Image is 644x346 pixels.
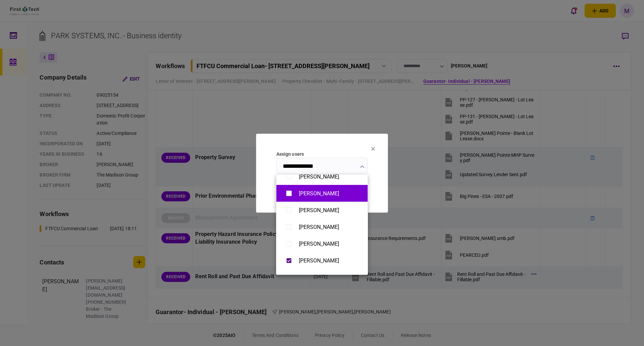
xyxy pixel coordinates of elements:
button: [PERSON_NAME] [283,238,361,250]
div: [PERSON_NAME] [299,257,339,264]
button: [PERSON_NAME] [283,221,361,233]
div: [PERSON_NAME] [299,190,339,197]
button: [PERSON_NAME] [283,171,361,183]
button: [PERSON_NAME] [283,271,361,283]
button: [PERSON_NAME] [283,255,361,266]
div: [PERSON_NAME] [299,274,339,281]
div: [PERSON_NAME] [299,224,339,230]
div: [PERSON_NAME] [299,207,339,213]
div: [PERSON_NAME] [299,241,339,247]
div: [PERSON_NAME] [299,174,339,180]
button: [PERSON_NAME] [283,204,361,216]
button: [PERSON_NAME] [283,188,361,199]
